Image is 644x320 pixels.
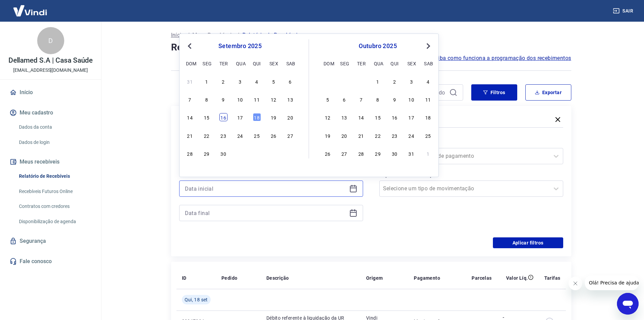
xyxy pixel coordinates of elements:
div: Choose terça-feira, 14 de outubro de 2025 [357,113,365,121]
a: Saiba como funciona a programação dos recebimentos [432,54,571,62]
div: Choose segunda-feira, 22 de setembro de 2025 [202,131,211,140]
div: Choose quarta-feira, 24 de setembro de 2025 [236,131,244,140]
button: Meu cadastro [8,105,93,120]
button: Filtros [471,84,517,101]
p: Dellamed S.A | Casa Saúde [8,57,93,64]
div: Choose quarta-feira, 8 de outubro de 2025 [374,95,382,103]
div: Choose sábado, 11 de outubro de 2025 [424,95,432,103]
a: Disponibilização de agenda [16,215,93,229]
div: Choose quinta-feira, 4 de setembro de 2025 [253,77,261,85]
p: ID [182,275,187,281]
div: Choose quarta-feira, 3 de setembro de 2025 [236,77,244,85]
p: / [187,31,190,39]
p: Pagamento [414,275,440,281]
div: Choose sábado, 4 de outubro de 2025 [424,77,432,85]
div: Choose quinta-feira, 18 de setembro de 2025 [253,113,261,121]
div: qua [374,59,382,67]
div: sab [286,59,294,67]
div: Choose sábado, 20 de setembro de 2025 [286,113,294,121]
div: Choose domingo, 5 de outubro de 2025 [324,95,332,103]
div: Choose quarta-feira, 1 de outubro de 2025 [236,149,244,157]
div: Choose segunda-feira, 8 de setembro de 2025 [202,95,211,103]
div: Choose terça-feira, 2 de setembro de 2025 [219,77,228,85]
div: Choose terça-feira, 16 de setembro de 2025 [219,113,228,121]
p: Pedido [221,275,237,281]
div: Choose segunda-feira, 27 de outubro de 2025 [340,149,348,157]
div: Choose sexta-feira, 3 de outubro de 2025 [269,149,278,157]
p: [EMAIL_ADDRESS][DOMAIN_NAME] [13,67,88,74]
a: Dados de login [16,135,93,149]
div: Choose sábado, 6 de setembro de 2025 [286,77,294,85]
a: Relatório de Recebíveis [16,169,93,183]
div: Choose terça-feira, 30 de setembro de 2025 [219,149,228,157]
div: Choose quinta-feira, 23 de outubro de 2025 [390,131,399,140]
div: Choose quinta-feira, 2 de outubro de 2025 [390,77,399,85]
div: Choose sexta-feira, 3 de outubro de 2025 [407,77,415,85]
div: month 2025-10 [323,76,433,158]
div: dom [324,59,332,67]
div: Choose quinta-feira, 25 de setembro de 2025 [253,131,261,140]
div: Choose segunda-feira, 1 de setembro de 2025 [202,77,211,85]
div: Choose quinta-feira, 9 de outubro de 2025 [390,95,399,103]
div: Choose segunda-feira, 6 de outubro de 2025 [340,95,348,103]
div: Choose quinta-feira, 16 de outubro de 2025 [390,113,399,121]
button: Aplicar filtros [493,237,563,248]
button: Previous Month [186,42,194,50]
div: Choose segunda-feira, 20 de outubro de 2025 [340,131,348,140]
label: Forma de Pagamento [381,138,562,147]
div: Choose sexta-feira, 19 de setembro de 2025 [269,113,278,121]
div: Choose domingo, 31 de agosto de 2025 [186,77,194,85]
p: Origem [366,275,383,281]
button: Exportar [525,84,571,101]
input: Data inicial [185,184,347,194]
p: Tarifas [544,275,560,281]
p: Relatório de Recebíveis [242,31,301,39]
div: Choose domingo, 7 de setembro de 2025 [186,95,194,103]
div: Choose quarta-feira, 17 de setembro de 2025 [236,113,244,121]
div: Choose terça-feira, 23 de setembro de 2025 [219,131,228,140]
div: Choose sexta-feira, 26 de setembro de 2025 [269,131,278,140]
a: Recebíveis Futuros Online [16,185,93,198]
div: dom [186,59,194,67]
div: Choose domingo, 14 de setembro de 2025 [186,113,194,121]
div: Choose sábado, 18 de outubro de 2025 [424,113,432,121]
div: Choose sexta-feira, 24 de outubro de 2025 [407,131,415,140]
div: ter [357,59,365,67]
div: Choose segunda-feira, 15 de setembro de 2025 [202,113,211,121]
input: Data final [185,208,347,218]
div: Choose quarta-feira, 22 de outubro de 2025 [374,131,382,140]
div: Choose quarta-feira, 10 de setembro de 2025 [236,95,244,103]
span: Olá! Precisa de ajuda? [4,5,57,10]
span: Qui, 18 set [185,296,208,303]
div: Choose terça-feira, 30 de setembro de 2025 [357,77,365,85]
div: sex [269,59,278,67]
div: seg [340,59,348,67]
div: Choose sexta-feira, 31 de outubro de 2025 [407,149,415,157]
div: month 2025-09 [185,76,295,158]
iframe: Fechar mensagem [569,277,582,290]
div: Choose terça-feira, 9 de setembro de 2025 [219,95,228,103]
div: setembro 2025 [185,42,295,50]
img: Vindi [8,0,52,21]
label: Tipo de Movimentação [381,171,562,179]
div: Choose quinta-feira, 2 de outubro de 2025 [253,149,261,157]
div: ter [219,59,228,67]
div: sab [424,59,432,67]
div: seg [202,59,211,67]
div: Choose quinta-feira, 11 de setembro de 2025 [253,95,261,103]
a: Meus Recebíveis [192,31,234,39]
div: Choose quarta-feira, 29 de outubro de 2025 [374,149,382,157]
div: Choose sábado, 13 de setembro de 2025 [286,95,294,103]
div: outubro 2025 [323,42,433,50]
div: Choose sexta-feira, 5 de setembro de 2025 [269,77,278,85]
div: Choose sexta-feira, 17 de outubro de 2025 [407,113,415,121]
div: Choose quarta-feira, 15 de outubro de 2025 [374,113,382,121]
div: Choose terça-feira, 21 de outubro de 2025 [357,131,365,140]
button: Next Month [424,42,432,50]
div: Choose domingo, 21 de setembro de 2025 [186,131,194,140]
p: Início [171,31,185,39]
div: Choose terça-feira, 7 de outubro de 2025 [357,95,365,103]
div: Choose domingo, 26 de outubro de 2025 [324,149,332,157]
